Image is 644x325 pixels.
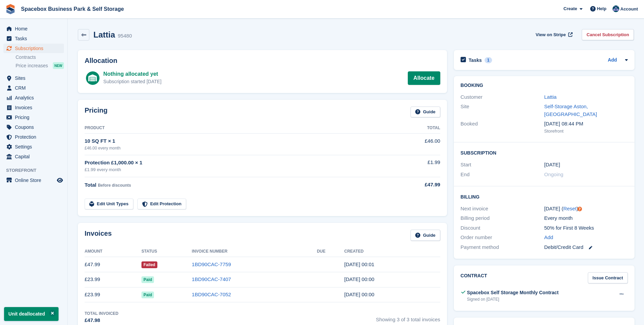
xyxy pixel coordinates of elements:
h2: Lattia [93,30,115,39]
span: Account [620,6,638,13]
a: Edit Protection [137,199,186,210]
a: View on Stripe [533,29,574,40]
p: Unit deallocated [4,307,59,321]
h2: Allocation [85,57,440,65]
h2: Tasks [469,57,482,63]
span: Subscriptions [15,44,55,53]
div: Total Invoiced [85,310,118,317]
div: Subscription started [DATE] [103,78,161,85]
span: Coupons [15,122,55,132]
div: Payment method [461,243,544,251]
h2: Pricing [85,107,108,118]
a: 1BD90CAC-7759 [192,261,231,267]
time: 2025-07-15 23:00:00 UTC [544,161,560,169]
div: Start [461,161,544,169]
div: NEW [53,62,64,69]
span: Tasks [15,34,55,43]
div: Every month [544,214,628,222]
a: Edit Unit Types [85,199,133,210]
a: menu [3,122,64,132]
div: Signed on [DATE] [467,296,559,302]
h2: Subscription [461,149,628,156]
a: Price increases NEW [16,62,64,69]
span: Help [597,5,606,12]
time: 2025-08-15 23:00:45 UTC [344,276,374,282]
a: Allocate [408,71,440,85]
a: menu [3,73,64,83]
td: £23.99 [85,287,141,302]
span: Total [85,182,96,188]
td: £1.99 [393,155,440,177]
td: £47.99 [85,257,141,272]
div: End [461,171,544,179]
div: £47.99 [393,181,440,189]
div: Site [461,103,544,118]
span: Protection [15,132,55,142]
div: £1.99 every month [85,166,393,173]
a: menu [3,142,64,152]
a: Contracts [16,54,64,61]
span: Sites [15,73,55,83]
div: Tooltip anchor [577,206,583,212]
h2: Invoices [85,230,112,241]
th: Created [344,246,440,257]
th: Total [393,123,440,134]
th: Due [317,246,344,257]
div: Billing period [461,214,544,222]
time: 2025-07-15 23:00:08 UTC [344,292,374,297]
span: Ongoing [544,171,563,177]
span: Settings [15,142,55,152]
span: Capital [15,152,55,161]
span: Invoices [15,103,55,112]
span: Before discounts [98,183,131,188]
a: Add [608,56,617,64]
a: Issue Contract [588,272,628,283]
span: Showing 3 of 3 total invoices [376,310,440,324]
a: Self-Storage Aston, [GEOGRAPHIC_DATA] [544,103,597,117]
a: menu [3,93,64,102]
div: £47.98 [85,317,118,324]
div: Order number [461,234,544,241]
a: Cancel Subscription [582,29,634,40]
div: Customer [461,93,544,101]
h2: Contract [461,272,487,283]
a: Guide [410,107,440,118]
a: Spacebox Business Park & Self Storage [18,3,127,15]
span: Pricing [15,113,55,122]
div: 95480 [118,32,132,40]
div: £46.00 every month [85,145,393,151]
span: Create [563,5,577,12]
th: Amount [85,246,141,257]
a: 1BD90CAC-7052 [192,292,231,297]
a: 1BD90CAC-7407 [192,276,231,282]
a: menu [3,132,64,142]
span: Paid [141,276,154,283]
td: £46.00 [393,134,440,155]
img: stora-icon-8386f47178a22dfd0bd8f6a31ec36ba5ce8667c1dd55bd0f319d3a0aa187defe.svg [5,4,16,14]
a: menu [3,176,64,185]
a: menu [3,103,64,112]
div: Nothing allocated yet [103,70,161,78]
div: Debit/Credit Card [544,243,628,251]
span: Paid [141,292,154,298]
a: Reset [563,206,576,211]
span: Failed [141,261,157,268]
a: menu [3,34,64,43]
td: £23.99 [85,272,141,287]
div: Discount [461,224,544,232]
h2: Billing [461,193,628,200]
span: Price increases [16,63,48,69]
div: Booked [461,120,544,134]
div: [DATE] ( ) [544,205,628,213]
time: 2025-09-15 23:01:03 UTC [344,261,374,267]
h2: Booking [461,83,628,88]
a: Preview store [56,176,64,184]
div: Protection £1,000.00 × 1 [85,159,393,167]
th: Invoice Number [192,246,317,257]
div: Spacebox Self Storage Monthly Contract [467,289,559,296]
a: menu [3,113,64,122]
a: Guide [410,230,440,241]
div: 1 [485,57,492,63]
th: Status [141,246,192,257]
span: Storefront [6,167,67,174]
